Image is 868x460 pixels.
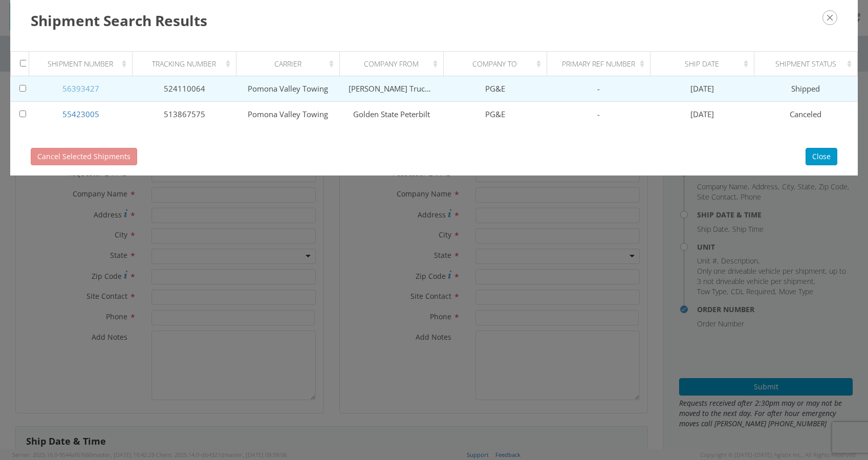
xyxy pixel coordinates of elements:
button: Close [806,148,837,165]
span: [DATE] [690,109,714,119]
div: Ship Date [660,59,751,69]
button: Cancel Selected Shipments [31,148,137,165]
td: PG&E [443,76,547,102]
td: - [547,76,650,102]
span: Canceled [790,109,821,119]
h3: Shipment Search Results [31,10,837,31]
div: Shipment Status [763,59,854,69]
div: Shipment Number [38,59,129,69]
td: [PERSON_NAME] Truck Bodies [340,76,443,102]
span: Cancel Selected Shipments [37,151,131,161]
div: Carrier [245,59,336,69]
span: Shipped [791,83,820,94]
td: Pomona Valley Towing [236,76,339,102]
a: 56393427 [62,83,99,94]
div: Tracking Number [142,59,233,69]
td: Pomona Valley Towing [236,102,339,127]
div: Company From [349,59,440,69]
td: PG&E [443,102,547,127]
td: 524110064 [133,76,236,102]
div: Company To [452,59,544,69]
div: Primary Ref Number [556,59,647,69]
span: [DATE] [690,83,714,94]
td: 513867575 [133,102,236,127]
td: Golden State Peterbilt [340,102,443,127]
td: - [547,102,650,127]
a: 55423005 [62,109,99,119]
